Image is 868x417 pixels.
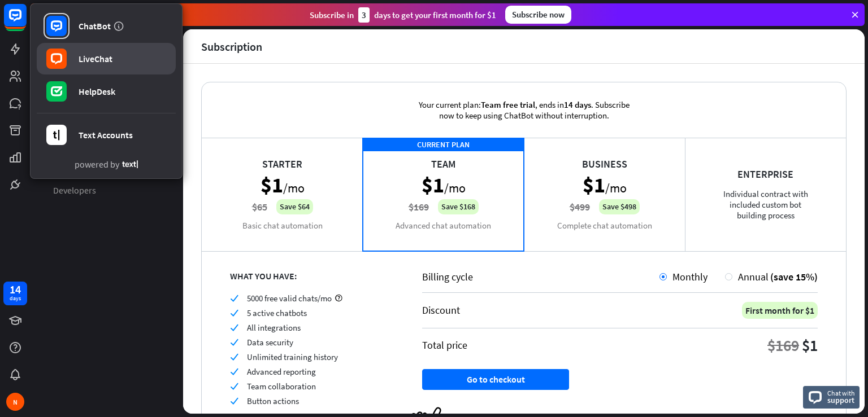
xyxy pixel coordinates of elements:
[230,367,238,376] i: check
[672,270,708,283] span: Monthly
[402,82,645,138] div: Your current plan: , ends in . Subscribe now to keep using ChatBot without interruption.
[310,7,496,23] div: Subscribe in days to get your first month for $1
[738,270,769,283] span: Annual
[230,353,238,361] i: check
[247,322,301,333] span: All integrations
[247,366,316,377] span: Advanced reporting
[802,335,818,355] div: $1
[422,304,460,317] div: Discount
[827,395,855,405] span: support
[770,270,818,283] span: (save 15%)
[767,335,799,355] div: $169
[505,6,571,24] div: Subscribe now
[247,293,332,304] span: 5000 free valid chats/mo
[247,308,307,318] span: 5 active chatbots
[10,284,21,295] div: 14
[230,294,238,302] i: check
[422,369,569,390] button: Go to checkout
[422,270,659,283] div: Billing cycle
[247,337,293,348] span: Data security
[230,323,238,332] i: check
[422,339,467,352] div: Total price
[230,338,238,346] i: check
[9,5,43,38] button: Open LiveChat chat widget
[6,393,24,411] div: N
[53,185,96,196] span: Developers
[10,295,21,302] div: days
[230,382,238,390] i: check
[230,397,238,405] i: check
[742,302,818,319] div: First month for $1
[564,99,591,110] span: 14 days
[358,7,370,23] div: 3
[247,396,299,406] span: Button actions
[201,40,262,53] div: Subscription
[247,352,338,362] span: Unlimited training history
[230,309,238,317] i: check
[247,381,316,392] span: Team collaboration
[230,270,394,282] div: WHAT YOU HAVE:
[3,282,27,305] a: 14 days
[827,388,855,398] span: Chat with
[46,181,167,200] a: Developers
[481,99,535,110] span: Team free trial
